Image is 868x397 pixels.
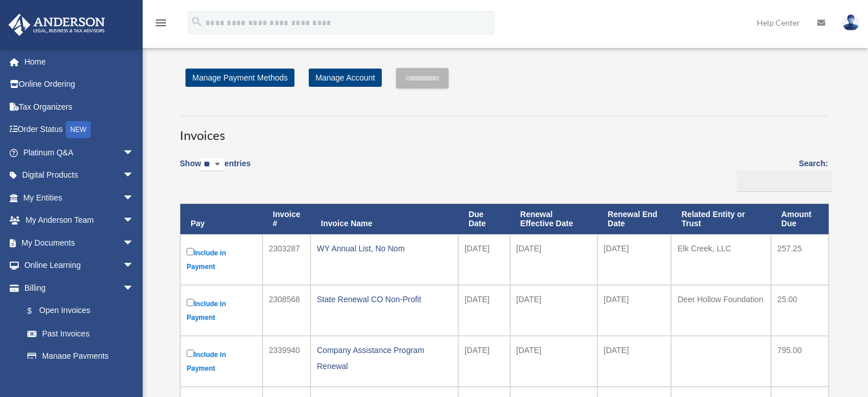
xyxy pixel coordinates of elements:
[263,285,310,336] td: 2308568
[510,204,597,235] th: Renewal Effective Date: activate to sort column ascending
[842,14,859,31] img: User Pic
[771,234,829,285] td: 257.25
[16,345,146,368] a: Manage Payments
[597,336,671,387] td: [DATE]
[8,141,151,164] a: Platinum Q&Aarrow_drop_down
[458,285,510,336] td: [DATE]
[263,336,310,387] td: 2339940
[671,204,771,235] th: Related Entity or Trust: activate to sort column ascending
[8,209,151,232] a: My Anderson Teamarrow_drop_down
[201,158,224,171] select: Showentries
[180,157,251,183] label: Show entries
[8,95,151,118] a: Tax Organizers
[154,16,168,30] i: menu
[317,291,452,307] div: State Renewal CO Non-Profit
[771,204,829,235] th: Amount Due: activate to sort column ascending
[187,347,256,375] label: Include in Payment
[34,304,39,318] span: $
[597,285,671,336] td: [DATE]
[191,15,203,28] i: search
[733,157,828,192] label: Search:
[16,299,140,323] a: $Open Invoices
[8,50,151,73] a: Home
[597,204,671,235] th: Renewal End Date: activate to sort column ascending
[671,285,771,336] td: Deer Hollow Foundation
[16,322,146,345] a: Past Invoices
[771,285,829,336] td: 25.00
[187,248,194,255] input: Include in Payment
[123,186,146,210] span: arrow_drop_down
[123,164,146,187] span: arrow_drop_down
[187,350,194,357] input: Include in Payment
[185,69,294,87] a: Manage Payment Methods
[8,186,151,209] a: My Entitiesarrow_drop_down
[737,170,832,192] input: Search:
[510,285,597,336] td: [DATE]
[458,234,510,285] td: [DATE]
[8,118,151,142] a: Order StatusNEW
[180,204,263,235] th: Pay: activate to sort column descending
[458,336,510,387] td: [DATE]
[154,20,168,30] a: menu
[309,69,382,87] a: Manage Account
[180,116,828,145] h3: Invoices
[510,234,597,285] td: [DATE]
[310,204,458,235] th: Invoice Name: activate to sort column ascending
[458,204,510,235] th: Due Date: activate to sort column ascending
[123,141,146,165] span: arrow_drop_down
[123,209,146,232] span: arrow_drop_down
[510,336,597,387] td: [DATE]
[187,246,256,274] label: Include in Payment
[5,14,108,36] img: Anderson Advisors Platinum Portal
[66,121,91,138] div: NEW
[8,73,151,96] a: Online Ordering
[317,342,452,374] div: Company Assistance Program Renewal
[8,231,151,254] a: My Documentsarrow_drop_down
[597,234,671,285] td: [DATE]
[123,254,146,278] span: arrow_drop_down
[263,234,310,285] td: 2303287
[187,299,194,306] input: Include in Payment
[123,231,146,255] span: arrow_drop_down
[8,164,151,187] a: Digital Productsarrow_drop_down
[671,234,771,285] td: Elk Creek, LLC
[8,254,151,277] a: Online Learningarrow_drop_down
[123,276,146,300] span: arrow_drop_down
[263,204,310,235] th: Invoice #: activate to sort column ascending
[8,276,146,299] a: Billingarrow_drop_down
[317,240,452,256] div: WY Annual List, No Nom
[771,336,829,387] td: 795.00
[187,296,256,324] label: Include in Payment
